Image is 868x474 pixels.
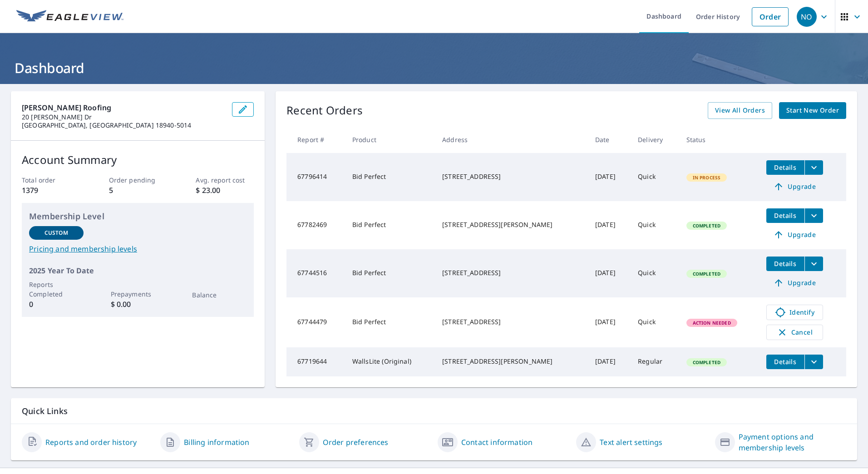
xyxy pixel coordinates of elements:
a: Upgrade [766,179,823,194]
td: [DATE] [588,297,631,347]
button: filesDropdownBtn-67782469 [804,208,823,223]
img: EV Logo [16,10,123,24]
p: 5 [109,185,167,196]
span: Completed [687,271,726,277]
p: Account Summary [22,152,254,168]
p: Balance [192,290,247,300]
span: Completed [687,222,726,229]
th: Address [435,126,588,153]
a: Pricing and membership levels [29,243,247,254]
p: Quick Links [22,405,846,417]
span: Action Needed [687,320,736,326]
td: [DATE] [588,347,631,376]
span: In Process [687,174,726,181]
a: Upgrade [766,227,823,242]
div: NO [797,7,817,27]
a: Start New Order [779,102,846,119]
th: Product [345,126,435,153]
p: Avg. report cost [196,175,254,185]
td: Regular [631,347,679,376]
button: detailsBtn-67719644 [766,355,804,369]
span: Start New Order [786,105,839,116]
span: Details [772,163,799,172]
a: Text alert settings [600,437,662,448]
td: 67796414 [286,153,345,201]
p: $ 23.00 [196,185,254,196]
button: filesDropdownBtn-67744516 [804,257,823,271]
td: 67782469 [286,201,345,249]
span: Upgrade [772,277,818,288]
span: Upgrade [772,181,818,192]
a: Contact information [461,437,533,448]
td: Quick [631,201,679,249]
p: 0 [29,299,84,310]
p: Order pending [109,175,167,185]
a: Billing information [184,437,249,448]
button: Cancel [766,325,823,340]
button: detailsBtn-67782469 [766,208,804,223]
span: Identify [772,307,817,318]
p: Reports Completed [29,280,84,299]
p: Custom [44,229,68,237]
td: WallsLite (Original) [345,347,435,376]
span: Upgrade [772,229,818,240]
a: Upgrade [766,276,823,290]
p: [GEOGRAPHIC_DATA], [GEOGRAPHIC_DATA] 18940-5014 [22,121,225,129]
p: 1379 [22,185,80,196]
th: Date [588,126,631,153]
th: Report # [286,126,345,153]
button: detailsBtn-67796414 [766,160,804,175]
h1: Dashboard [11,59,857,77]
div: [STREET_ADDRESS] [442,317,581,326]
button: filesDropdownBtn-67796414 [804,160,823,175]
td: Bid Perfect [345,153,435,201]
a: Payment options and membership levels [739,431,846,453]
p: Recent Orders [286,102,363,119]
span: View All Orders [715,105,765,116]
button: filesDropdownBtn-67719644 [804,355,823,369]
div: [STREET_ADDRESS][PERSON_NAME] [442,357,581,366]
p: Prepayments [111,289,165,299]
th: Delivery [631,126,679,153]
div: [STREET_ADDRESS] [442,172,581,181]
div: [STREET_ADDRESS] [442,268,581,277]
span: Details [772,259,799,268]
a: Reports and order history [45,437,137,448]
p: 20 [PERSON_NAME] Dr [22,113,225,121]
a: View All Orders [708,102,772,119]
p: Total order [22,175,80,185]
p: $ 0.00 [111,299,165,310]
a: Identify [766,305,823,320]
td: [DATE] [588,153,631,201]
th: Status [679,126,759,153]
span: Details [772,211,799,220]
a: Order preferences [323,437,389,448]
td: [DATE] [588,249,631,297]
span: Cancel [776,327,814,338]
button: detailsBtn-67744516 [766,257,804,271]
td: 67719644 [286,347,345,376]
td: Bid Perfect [345,297,435,347]
p: 2025 Year To Date [29,265,247,276]
span: Completed [687,359,726,365]
td: [DATE] [588,201,631,249]
td: Bid Perfect [345,201,435,249]
td: 67744516 [286,249,345,297]
p: [PERSON_NAME] Roofing [22,102,225,113]
p: Membership Level [29,210,247,222]
a: Order [752,7,789,26]
td: Quick [631,153,679,201]
span: Details [772,357,799,366]
td: Bid Perfect [345,249,435,297]
td: Quick [631,249,679,297]
td: 67744479 [286,297,345,347]
td: Quick [631,297,679,347]
div: [STREET_ADDRESS][PERSON_NAME] [442,220,581,229]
